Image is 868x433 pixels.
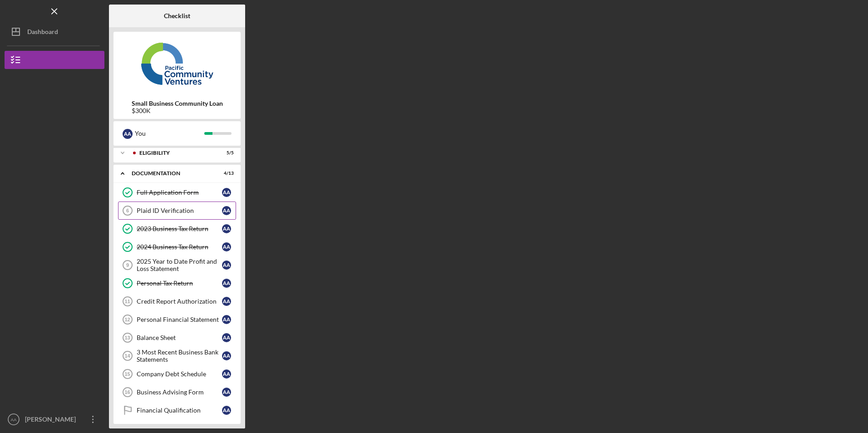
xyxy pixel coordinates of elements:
[124,299,130,304] tspan: 11
[124,389,130,395] tspan: 16
[137,189,222,196] div: Full Application Form
[126,262,129,268] tspan: 9
[118,183,236,202] a: Full Application FormAA
[137,258,222,272] div: 2025 Year to Date Profit and Loss Statement
[135,126,204,141] div: You
[222,206,231,215] div: A A
[137,316,222,323] div: Personal Financial Statement
[222,188,231,197] div: A A
[126,208,129,213] tspan: 6
[5,23,104,41] button: Dashboard
[137,298,222,305] div: Credit Report Authorization
[137,334,222,341] div: Balance Sheet
[113,36,241,91] img: Product logo
[137,370,222,378] div: Company Debt Schedule
[5,410,104,428] button: AA[PERSON_NAME]
[222,406,231,415] div: A A
[137,207,222,214] div: Plaid ID Verification
[118,274,236,292] a: Personal Tax ReturnAA
[222,224,231,233] div: A A
[11,417,17,422] text: AA
[118,256,236,274] a: 92025 Year to Date Profit and Loss StatementAA
[217,150,234,156] div: 5 / 5
[118,347,236,365] a: 143 Most Recent Business Bank StatementsAA
[137,389,222,396] div: Business Advising Form
[132,107,223,114] div: $300K
[222,369,231,379] div: A A
[222,388,231,397] div: A A
[222,279,231,288] div: A A
[123,129,133,139] div: A A
[23,410,82,431] div: [PERSON_NAME]
[124,353,130,359] tspan: 14
[124,317,130,322] tspan: 12
[164,12,190,20] b: Checklist
[222,261,231,270] div: A A
[222,242,231,251] div: A A
[222,315,231,324] div: A A
[132,171,211,176] div: Documentation
[222,333,231,342] div: A A
[217,171,234,176] div: 4 / 13
[118,365,236,383] a: 15Company Debt ScheduleAA
[118,202,236,220] a: 6Plaid ID VerificationAA
[132,100,223,107] b: Small Business Community Loan
[118,383,236,401] a: 16Business Advising FormAA
[118,292,236,310] a: 11Credit Report AuthorizationAA
[118,329,236,347] a: 13Balance SheetAA
[137,280,222,287] div: Personal Tax Return
[118,401,236,419] a: Financial QualificationAA
[124,371,130,377] tspan: 15
[137,243,222,251] div: 2024 Business Tax Return
[27,23,58,43] div: Dashboard
[139,150,211,156] div: Eligibility
[118,238,236,256] a: 2024 Business Tax ReturnAA
[118,310,236,329] a: 12Personal Financial StatementAA
[222,297,231,306] div: A A
[118,220,236,238] a: 2023 Business Tax ReturnAA
[137,349,222,363] div: 3 Most Recent Business Bank Statements
[137,225,222,232] div: 2023 Business Tax Return
[222,351,231,360] div: A A
[137,407,222,414] div: Financial Qualification
[124,335,130,340] tspan: 13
